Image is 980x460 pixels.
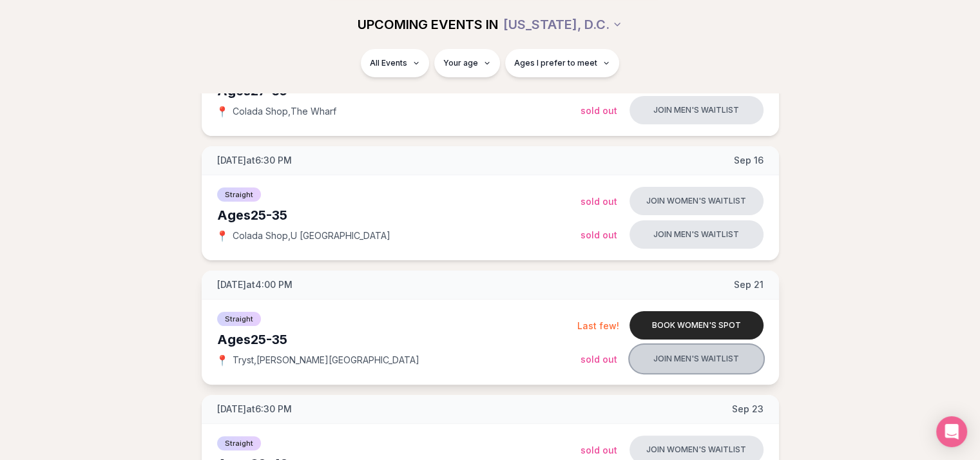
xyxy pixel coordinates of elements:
[629,311,764,340] button: Book women's spot
[217,231,227,241] span: 📍
[505,49,619,77] button: Ages I prefer to meet
[217,154,292,167] span: [DATE] at 6:30 PM
[732,403,764,416] span: Sep 23
[217,187,261,202] span: Straight
[629,220,764,249] button: Join men's waitlist
[629,187,764,215] button: Join women's waitlist
[581,196,617,207] span: Sold Out
[233,229,390,242] span: Colada Shop , U [GEOGRAPHIC_DATA]
[443,58,478,68] span: Your age
[370,58,407,68] span: All Events
[936,416,967,447] div: Open Intercom Messenger
[217,355,227,365] span: 📍
[217,106,227,117] span: 📍
[581,354,617,365] span: Sold Out
[734,154,764,167] span: Sep 16
[577,320,619,331] span: Last few!
[358,15,498,34] span: UPCOMING EVENTS IN
[233,105,336,118] span: Colada Shop , The Wharf
[581,445,617,455] span: Sold Out
[233,354,419,367] span: Tryst , [PERSON_NAME][GEOGRAPHIC_DATA]
[217,331,577,349] div: Ages 25-35
[217,312,261,326] span: Straight
[581,229,617,240] span: Sold Out
[217,206,581,224] div: Ages 25-35
[629,96,764,124] button: Join men's waitlist
[629,345,764,373] button: Join men's waitlist
[217,278,293,291] span: [DATE] at 4:00 PM
[514,58,597,68] span: Ages I prefer to meet
[581,105,617,116] span: Sold Out
[434,49,500,77] button: Your age
[217,436,261,450] span: Straight
[361,49,429,77] button: All Events
[217,403,292,416] span: [DATE] at 6:30 PM
[734,278,764,291] span: Sep 21
[503,10,622,39] button: [US_STATE], D.C.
